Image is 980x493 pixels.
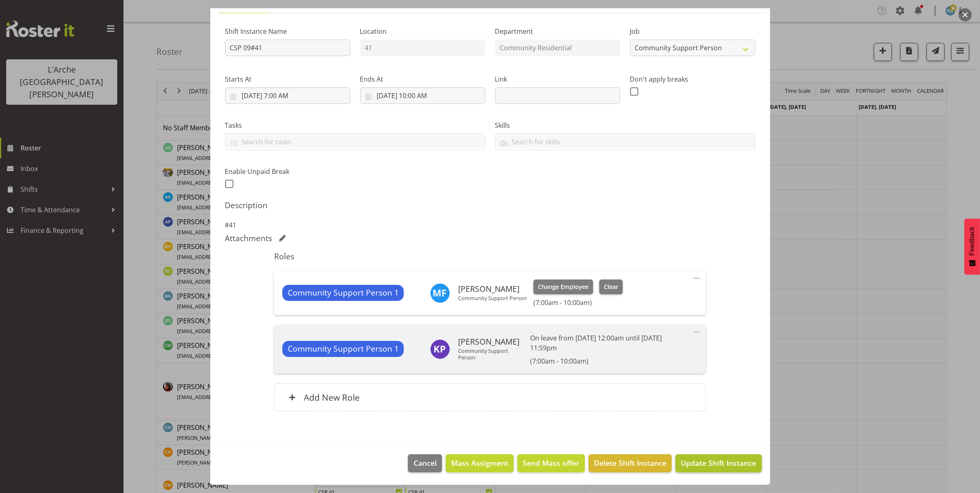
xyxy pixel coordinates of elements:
h5: Description [225,200,755,210]
h5: Roles [274,251,706,261]
p: #41 [225,220,755,230]
h6: (7:00am - 10:00am) [533,298,622,307]
img: krishnaben-patel9613.jpg [430,339,450,359]
span: Mass Assigment [451,458,508,468]
label: Shift Instance Name [225,26,350,36]
button: Delete Shift Instance [589,454,672,472]
span: Send Mass offer [523,458,580,468]
span: Community Support Person 1 [288,343,399,355]
span: Delete Shift Instance [594,458,666,468]
button: Cancel [408,454,442,472]
img: melissa-fry10932.jpg [430,283,450,303]
span: Clear [604,282,618,291]
span: Feedback [968,227,976,256]
button: Send Mass offer [517,454,585,472]
input: Search for tasks [226,135,485,148]
span: Change Employee [538,282,589,291]
h6: [PERSON_NAME] [458,284,527,293]
input: Click to select... [360,87,485,104]
label: Location [360,26,485,36]
label: Skills [495,120,755,130]
label: Enable Unpaid Break [225,167,350,176]
span: Community Support Person 1 [288,287,399,299]
button: Change Employee [533,279,593,294]
input: Shift Instance Name [225,40,350,56]
label: Don't apply breaks [630,74,755,84]
span: Update Shift Instance [681,458,756,468]
button: Feedback - Show survey [964,218,980,275]
label: Department [495,26,620,36]
label: Job [630,26,755,36]
h6: (7:00am - 10:00am) [530,357,684,365]
label: Starts At [225,74,350,84]
h5: Attachments [225,233,272,243]
h6: Add New Role [304,392,360,403]
button: Update Shift Instance [675,454,761,472]
button: Clear [599,279,623,294]
h6: [PERSON_NAME] [458,337,524,346]
p: Community Support Person [458,347,524,361]
button: Mass Assigment [446,454,514,472]
label: Ends At [360,74,485,84]
span: Cancel [414,458,437,468]
p: On leave from [DATE] 12:00am until [DATE] 11:59pm [530,333,684,353]
p: Community Support Person [458,295,527,301]
label: Link [495,74,620,84]
input: Search for skills [496,135,755,148]
label: Tasks [225,120,485,130]
input: Click to select... [225,87,350,104]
